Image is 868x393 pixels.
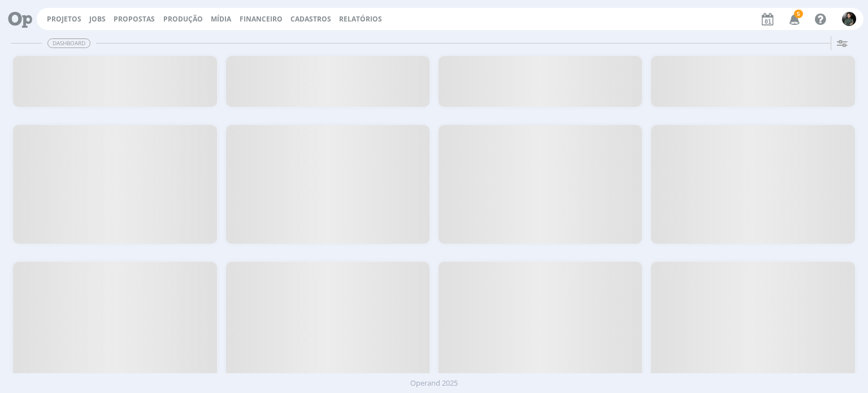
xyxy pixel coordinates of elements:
a: Mídia [211,14,231,24]
span: Cadastros [290,14,331,24]
button: Jobs [86,15,109,24]
button: M [841,9,857,29]
a: Financeiro [240,14,283,24]
button: Cadastros [287,15,335,24]
a: Jobs [89,14,106,24]
img: M [842,12,856,26]
button: Projetos [44,15,85,24]
a: Relatórios [339,14,382,24]
button: Mídia [207,15,235,24]
span: Dashboard [47,38,90,48]
span: Propostas [114,14,155,24]
button: Produção [160,15,206,24]
span: 5 [794,10,803,18]
button: Propostas [110,15,158,24]
button: Financeiro [236,15,286,24]
a: Produção [163,14,203,24]
a: Projetos [47,14,81,24]
button: 5 [782,9,805,29]
button: Relatórios [336,15,385,24]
